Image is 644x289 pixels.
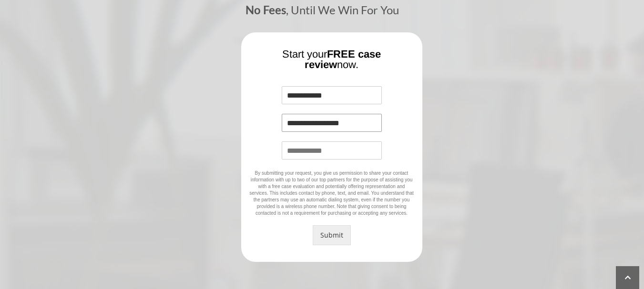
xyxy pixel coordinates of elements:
div: , Until We Win For You [58,4,587,23]
b: FREE case review [305,48,381,70]
b: No Fees [245,3,286,17]
div: Start your now. [248,49,415,77]
button: Submit [313,225,351,245]
span: By submitting your request, you give us permission to share your contact information with up to t... [249,170,413,216]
